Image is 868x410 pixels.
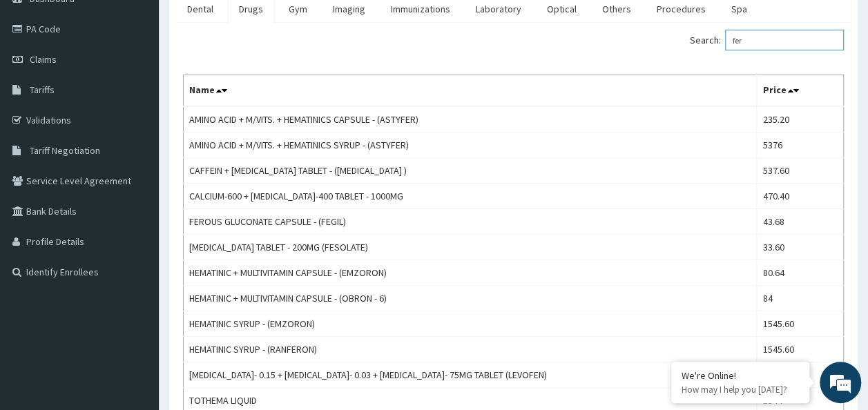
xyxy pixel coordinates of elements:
span: Claims [30,53,57,66]
td: 235.20 [757,106,844,133]
td: CAFFEIN + [MEDICAL_DATA] TABLET - ([MEDICAL_DATA] ) [184,158,757,184]
span: Tariffs [30,84,55,96]
div: We're Online! [682,369,799,382]
p: How may I help you today? [682,384,799,396]
td: AMINO ACID + M/VITS. + HEMATINICS CAPSULE - (ASTYFER) [184,106,757,133]
input: Search: [725,30,844,50]
td: FEROUS GLUCONATE CAPSULE - (FEGIL) [184,209,757,235]
label: Search: [690,30,844,50]
td: HEMATINIC + MULTIVITAMIN CAPSULE - (EMZORON) [184,260,757,286]
td: HEMATINIC SYRUP - (EMZORON) [184,311,757,337]
td: 43.68 [757,209,844,235]
th: Price [757,75,844,107]
img: d_794563401_company_1708531726252_794563401 [26,69,56,104]
span: Tariff Negotiation [30,144,100,157]
td: [MEDICAL_DATA]- 0.15 + [MEDICAL_DATA]- 0.03 + [MEDICAL_DATA]- 75MG TABLET (LEVOFEN) [184,362,757,388]
td: CALCIUM-600 + [MEDICAL_DATA]-400 TABLET - 1000MG [184,184,757,209]
td: 1545.60 [757,337,844,362]
th: Name [184,75,757,107]
td: HEMATINIC SYRUP - (RANFERON) [184,337,757,362]
td: AMINO ACID + M/VITS. + HEMATINICS SYRUP - (ASTYFER) [184,133,757,158]
textarea: Type your message and hit 'Enter' [7,268,263,316]
td: 33.60 [757,235,844,260]
span: We're online! [80,119,191,259]
div: Chat with us now [72,77,232,95]
td: 470.40 [757,184,844,209]
td: 80.64 [757,260,844,286]
td: HEMATINIC + MULTIVITAMIN CAPSULE - (OBRON - 6) [184,286,757,311]
td: 537.60 [757,158,844,184]
td: [MEDICAL_DATA] TABLET - 200MG (FESOLATE) [184,235,757,260]
div: Minimize live chat window [226,7,260,40]
td: 84 [757,286,844,311]
td: 5376 [757,133,844,158]
td: 1545.60 [757,311,844,337]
